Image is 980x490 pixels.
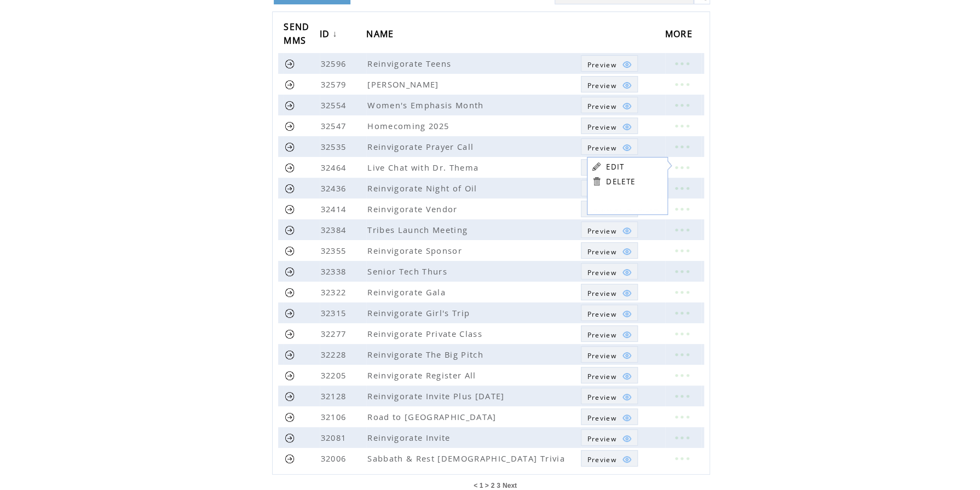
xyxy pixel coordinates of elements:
span: NAME [366,25,396,45]
span: Sabbath & Rest [DEMOGRAPHIC_DATA] Trivia [367,453,567,464]
span: SEND MMS [284,18,309,52]
span: 32547 [321,120,349,131]
span: Reinvigorate The Big Pitch [367,349,486,360]
span: Show MMS preview [587,143,616,153]
span: Reinvigorate Private Class [367,328,485,339]
a: Preview [581,305,637,321]
span: Reinvigorate Girl's Trip [367,307,472,318]
span: Show MMS preview [587,247,616,256]
span: Reinvigorate Night of Oil [367,183,480,194]
a: Preview [581,180,637,196]
span: Show MMS preview [587,102,616,111]
span: Reinvigorate Sponsor [367,245,465,256]
span: 32106 [321,411,349,422]
img: eye.png [622,351,632,360]
span: Senior Tech Thurs [367,266,450,277]
img: eye.png [622,247,632,256]
span: 32464 [321,162,349,173]
span: Women's Emphasis Month [367,100,486,110]
a: NAME [366,25,399,45]
img: eye.png [622,392,632,402]
span: 32579 [321,79,349,90]
span: Show MMS preview [587,434,616,444]
a: Preview [581,346,637,363]
span: 32436 [321,183,349,194]
span: Show MMS preview [587,455,616,464]
a: 3 [497,482,500,489]
span: 32355 [321,245,349,256]
a: Preview [581,138,637,155]
img: eye.png [622,288,632,298]
a: Preview [581,97,637,113]
a: Preview [581,221,637,238]
span: Reinvigorate Register All [367,370,479,381]
a: Preview [581,325,637,342]
a: Preview [581,76,637,92]
a: Next [503,482,517,489]
a: Preview [581,55,637,72]
span: [PERSON_NAME] [367,79,441,90]
span: Reinvigorate Invite [367,432,453,443]
a: 2 [491,482,494,489]
span: Reinvigorate Invite Plus [DATE] [367,390,507,401]
span: Show MMS preview [587,393,616,402]
span: 32228 [321,349,349,360]
span: 32338 [321,266,349,277]
a: Preview [581,201,637,217]
span: Reinvigorate Gala [367,287,448,297]
a: Preview [581,159,637,176]
img: eye.png [622,80,632,90]
span: 32081 [321,432,349,443]
span: 32414 [321,203,349,214]
span: 32128 [321,390,349,401]
a: Preview [581,118,637,134]
span: Show MMS preview [587,330,616,340]
span: Show MMS preview [587,60,616,69]
span: 32535 [321,141,349,152]
span: ID [320,25,333,45]
a: Preview [581,450,637,466]
img: eye.png [622,434,632,444]
span: Tribes Launch Meeting [367,224,470,235]
span: 32006 [321,453,349,464]
img: eye.png [622,267,632,277]
span: Show MMS preview [587,310,616,319]
img: eye.png [622,309,632,319]
a: Preview [581,284,637,300]
a: Preview [581,263,637,279]
span: 32384 [321,224,349,235]
span: Live Chat with Dr. Thema [367,162,481,173]
img: eye.png [622,143,632,153]
a: ID↓ [320,25,341,45]
span: 32554 [321,100,349,110]
span: Show MMS preview [587,372,616,381]
span: Show MMS preview [587,122,616,132]
a: DELETE [606,177,635,186]
span: 32596 [321,58,349,69]
img: eye.png [622,122,632,132]
span: Show MMS preview [587,413,616,423]
span: MORE [665,25,695,45]
span: Show MMS preview [587,289,616,298]
a: Preview [581,388,637,404]
a: EDIT [606,162,624,172]
a: Preview [581,429,637,446]
span: Road to [GEOGRAPHIC_DATA] [367,411,499,422]
span: Show MMS preview [587,351,616,360]
a: Preview [581,242,637,259]
img: eye.png [622,371,632,381]
span: 32277 [321,328,349,339]
span: Reinvigorate Teens [367,58,454,69]
img: eye.png [622,101,632,111]
img: eye.png [622,60,632,69]
img: eye.png [622,413,632,423]
span: 32322 [321,287,349,297]
a: Preview [581,367,637,383]
span: 32315 [321,307,349,318]
span: Show MMS preview [587,81,616,90]
span: Reinvigorate Prayer Call [367,141,476,152]
span: Show MMS preview [587,268,616,277]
